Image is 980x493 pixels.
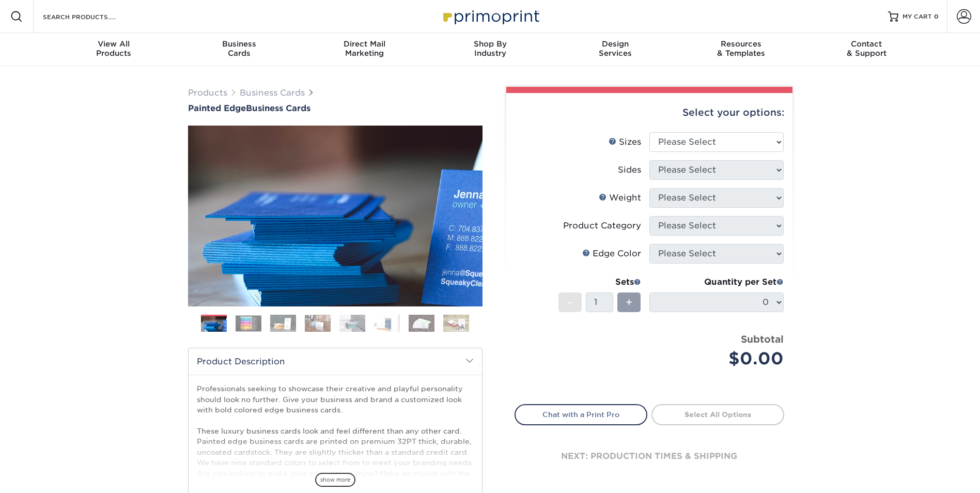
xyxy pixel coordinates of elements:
span: Business [176,39,302,49]
span: Painted Edge [188,103,246,113]
span: - [568,295,572,310]
a: Painted EdgeBusiness Cards [188,103,483,113]
a: Chat with a Print Pro [515,404,647,425]
img: Business Cards 01 [201,311,227,337]
div: & Templates [678,39,804,58]
span: Resources [678,39,804,49]
span: MY CART [903,12,932,21]
div: Industry [427,39,553,58]
span: 0 [934,13,939,20]
span: + [626,295,632,310]
img: Business Cards 04 [305,314,331,332]
div: Marketing [302,39,427,58]
a: Products [188,88,227,98]
img: Business Cards 03 [270,314,296,332]
img: Business Cards 02 [236,315,261,331]
div: Services [553,39,678,58]
span: View All [51,39,177,49]
div: Select your options: [515,93,784,132]
img: Business Cards 06 [374,314,400,332]
a: Resources& Templates [678,33,804,66]
div: Sizes [609,136,641,148]
strong: Subtotal [741,333,784,345]
a: Contact& Support [804,33,929,66]
div: $0.00 [657,346,784,371]
a: Shop ByIndustry [427,33,553,66]
a: DesignServices [553,33,678,66]
h2: Product Description [189,348,482,375]
div: Quantity per Set [649,276,784,288]
a: Select All Options [651,404,784,425]
div: Sides [618,164,641,176]
span: Shop By [427,39,553,49]
div: Weight [599,192,641,204]
div: Edge Color [582,248,641,260]
div: Products [51,39,177,58]
div: next: production times & shipping [515,425,784,487]
a: View AllProducts [51,33,177,66]
span: Contact [804,39,929,49]
div: Product Category [563,220,641,232]
img: Business Cards 05 [339,314,365,332]
img: Business Cards 08 [443,314,469,332]
h1: Business Cards [188,103,483,113]
span: show more [315,473,355,487]
a: Business Cards [240,88,305,98]
span: Design [553,39,678,49]
img: Business Cards 07 [409,314,434,332]
div: & Support [804,39,929,58]
div: Cards [176,39,302,58]
div: Sets [558,276,641,288]
input: SEARCH PRODUCTS..... [42,10,143,23]
a: Direct MailMarketing [302,33,427,66]
img: Painted Edge 01 [188,69,483,363]
a: BusinessCards [176,33,302,66]
img: Primoprint [439,5,542,27]
span: Direct Mail [302,39,427,49]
